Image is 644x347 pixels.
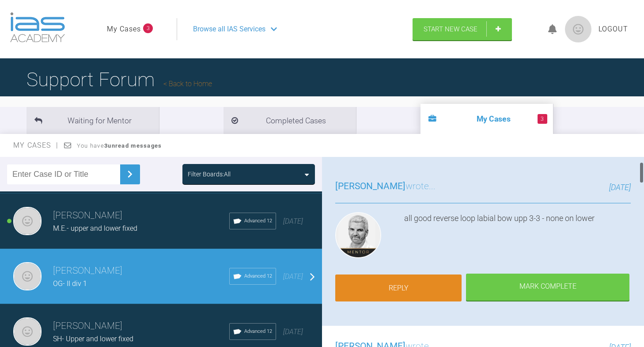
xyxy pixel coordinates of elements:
span: Advanced 12 [244,328,272,336]
h1: Support Forum [27,64,212,95]
a: My Cases [107,23,141,35]
span: [DATE] [283,328,303,336]
span: [PERSON_NAME] [335,181,405,191]
a: Reply [335,275,462,302]
h3: [PERSON_NAME] [53,263,229,278]
img: Jessica Nethercote [13,207,42,235]
h3: [PERSON_NAME] [53,208,229,223]
span: Advanced 12 [244,217,272,225]
div: Mark Complete [466,274,629,301]
span: SH- Upper and lower fixed [53,335,133,343]
img: logo-light.3e3ef733.png [10,12,65,42]
strong: 3 unread messages [104,142,162,149]
a: Start New Case [413,18,512,40]
div: all good reverse loop labial bow upp 3-3 - none on lower [404,212,631,262]
img: chevronRight.28bd32b0.svg [123,167,137,181]
h3: [PERSON_NAME] [53,319,229,334]
span: Advanced 12 [244,272,272,280]
li: My Cases [420,104,553,134]
input: Enter Case ID or Title [7,164,120,184]
div: Filter Boards: All [188,169,231,179]
span: [DATE] [283,272,303,281]
a: Back to Home [163,80,212,88]
a: Logout [599,23,628,35]
img: Jessica Nethercote [13,317,42,346]
img: profile.png [565,16,591,42]
span: [DATE] [283,217,303,225]
span: OG- II div 1 [53,279,87,288]
img: Ross Hobson [335,212,381,258]
li: Completed Cases [224,107,356,134]
span: Start New Case [424,25,477,33]
span: 3 [143,23,153,33]
span: Browse all IAS Services [193,23,265,35]
span: You have [77,142,162,149]
li: Waiting for Mentor [27,107,159,134]
h3: wrote... [335,179,436,194]
span: 3 [538,114,547,124]
span: M.E.- upper and lower fixed [53,224,137,233]
span: [DATE] [609,183,631,192]
span: My Cases [13,141,59,149]
img: Jessica Nethercote [13,262,42,290]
